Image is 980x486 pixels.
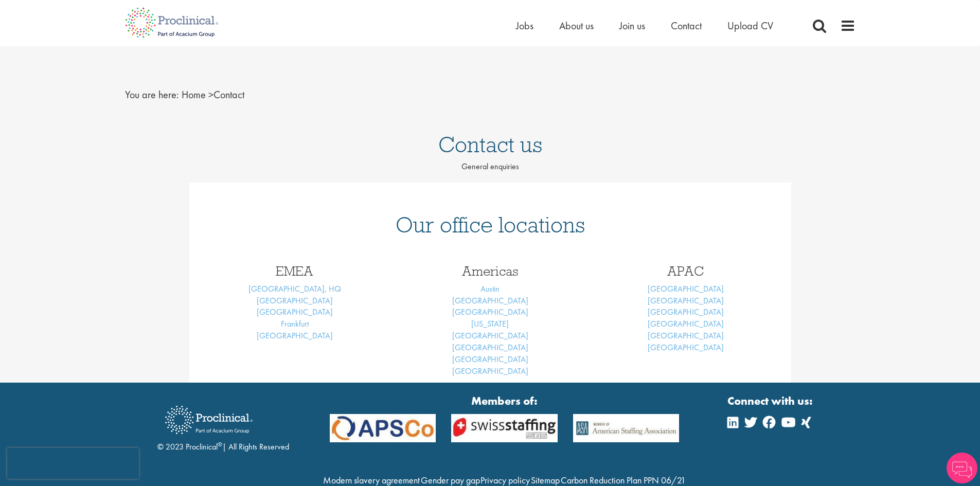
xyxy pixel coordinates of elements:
a: [GEOGRAPHIC_DATA] [648,307,724,317]
a: [GEOGRAPHIC_DATA] [648,283,724,294]
span: You are here: [125,88,179,101]
a: Join us [619,19,645,32]
h3: Americas [400,264,580,278]
a: [GEOGRAPHIC_DATA] [257,295,333,306]
strong: Members of: [330,393,680,409]
a: Privacy policy [480,474,530,486]
img: APSCo [565,414,687,442]
a: [GEOGRAPHIC_DATA] [452,354,528,365]
h1: Our office locations [205,213,776,236]
a: [GEOGRAPHIC_DATA] [452,366,528,376]
a: Jobs [516,19,533,32]
a: Austin [480,283,500,294]
a: [GEOGRAPHIC_DATA] [648,295,724,306]
a: About us [559,19,594,32]
strong: Connect with us: [727,393,815,409]
img: APSCo [443,414,565,442]
a: [GEOGRAPHIC_DATA], HQ [248,283,341,294]
a: [GEOGRAPHIC_DATA] [452,330,528,341]
a: [GEOGRAPHIC_DATA] [452,342,528,353]
iframe: reCAPTCHA [7,448,139,479]
sup: ® [218,440,222,448]
img: Proclinical Recruitment [157,399,260,441]
div: © 2023 Proclinical | All Rights Reserved [157,398,289,453]
span: Contact [182,88,244,101]
img: APSCo [322,414,444,442]
a: [GEOGRAPHIC_DATA] [452,295,528,306]
a: Carbon Reduction Plan PPN 06/21 [561,474,686,486]
a: Gender pay gap [421,474,480,486]
a: [GEOGRAPHIC_DATA] [648,318,724,329]
a: Sitemap [531,474,560,486]
a: [GEOGRAPHIC_DATA] [452,307,528,317]
img: Chatbot [947,453,977,483]
a: [GEOGRAPHIC_DATA] [257,307,333,317]
a: [GEOGRAPHIC_DATA] [257,330,333,341]
a: [GEOGRAPHIC_DATA] [648,330,724,341]
a: [US_STATE] [471,318,509,329]
span: > [208,88,213,101]
h3: EMEA [205,264,385,278]
h3: APAC [596,264,776,278]
a: [GEOGRAPHIC_DATA] [648,342,724,353]
a: Contact [671,19,702,32]
a: breadcrumb link to Home [182,88,206,101]
a: Modern slavery agreement [323,474,420,486]
a: Upload CV [727,19,773,32]
a: Frankfurt [281,318,309,329]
